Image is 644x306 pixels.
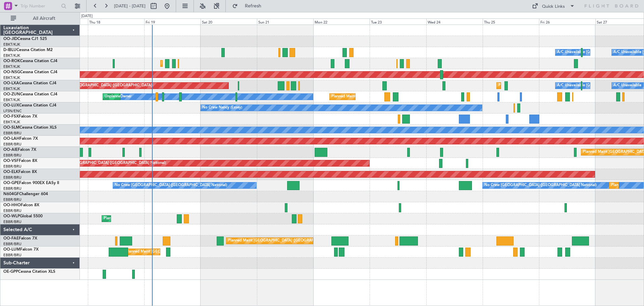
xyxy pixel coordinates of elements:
div: Planned Maint Liege [104,214,139,224]
a: EBBR/BRU [3,131,21,136]
input: Trip Number [20,1,59,11]
a: EBBR/BRU [3,186,21,191]
div: Planned Maint Kortrijk-[GEOGRAPHIC_DATA] [331,92,410,102]
div: Planned Maint [GEOGRAPHIC_DATA] ([GEOGRAPHIC_DATA]) [47,81,153,91]
span: OO-ROK [3,59,20,63]
div: Wed 24 [426,18,483,25]
a: EBBR/BRU [3,153,21,158]
span: OO-ELK [3,170,18,174]
span: OO-GPE [3,181,19,185]
a: EBKT/KJK [3,53,20,58]
a: EBBR/BRU [3,164,21,169]
a: EBBR/BRU [3,219,21,224]
a: OO-VSFFalcon 8X [3,159,37,163]
a: OO-LXACessna Citation CJ4 [3,81,56,85]
a: OO-ROKCessna Citation CJ4 [3,59,57,63]
div: Thu 25 [483,18,539,25]
span: OO-SLM [3,126,19,130]
div: Planned Maint Kortrijk-[GEOGRAPHIC_DATA] [162,58,240,69]
span: D-IBLU [3,48,16,52]
div: Owner [120,92,131,102]
a: EBKT/KJK [3,120,20,125]
a: OO-WLPGlobal 5500 [3,214,43,218]
a: EBKT/KJK [3,42,20,47]
button: Refresh [229,1,269,11]
button: Quick Links [529,1,578,11]
span: OO-VSF [3,159,19,163]
a: EBKT/KJK [3,97,20,102]
div: No Crew [GEOGRAPHIC_DATA] ([GEOGRAPHIC_DATA] National) [484,180,597,190]
span: OO-LUM [3,248,20,252]
div: Planned Maint Kortrijk-[GEOGRAPHIC_DATA] [498,81,577,91]
span: OO-LXA [3,81,19,85]
span: [DATE] - [DATE] [114,3,146,9]
a: OO-ELKFalcon 8X [3,170,37,174]
div: Sun 21 [257,18,313,25]
span: All Aircraft [17,16,71,21]
div: AOG Maint [GEOGRAPHIC_DATA] ([GEOGRAPHIC_DATA] National) [50,158,166,168]
a: EBBR/BRU [3,175,21,180]
div: Fri 19 [144,18,201,25]
div: Tue 23 [370,18,426,25]
span: OO-AIE [3,148,18,152]
span: OE-GPP [3,270,18,274]
span: OO-HHO [3,203,21,207]
span: Refresh [239,4,267,8]
span: OO-ZUN [3,92,20,96]
div: Fri 26 [539,18,595,25]
span: OO-NSG [3,70,20,74]
div: [DATE] [81,13,93,19]
a: EBKT/KJK [3,75,20,80]
span: OO-FAE [3,236,19,241]
a: OO-FSXFalcon 7X [3,115,37,119]
div: Planned Maint [GEOGRAPHIC_DATA] ([GEOGRAPHIC_DATA] National) [228,236,350,246]
div: Unplanned Maint [GEOGRAPHIC_DATA]-[GEOGRAPHIC_DATA] [105,92,213,102]
a: EBBR/BRU [3,208,21,213]
div: Quick Links [542,3,565,10]
div: No Crew [GEOGRAPHIC_DATA] ([GEOGRAPHIC_DATA] National) [115,180,227,190]
a: EBBR/BRU [3,253,21,258]
a: EBKT/KJK [3,64,20,69]
div: Sat 20 [201,18,257,25]
a: OO-LUXCessna Citation CJ4 [3,103,56,107]
a: OE-GPPCessna Citation XLS [3,270,55,274]
span: N604GF [3,192,19,196]
a: EBBR/BRU [3,242,21,247]
a: LFSN/ENC [3,108,22,114]
a: OO-ZUNCessna Citation CJ4 [3,92,57,96]
span: OO-JID [3,37,17,41]
span: OO-LAH [3,137,19,141]
a: OO-SLMCessna Citation XLS [3,126,57,130]
a: EBKT/KJK [3,86,20,91]
a: OO-JIDCessna CJ1 525 [3,37,47,41]
span: OO-WLP [3,214,20,218]
a: OO-GPEFalcon 900EX EASy II [3,181,59,185]
a: OO-AIEFalcon 7X [3,148,36,152]
div: No Crew Nancy (Essey) [202,103,242,113]
a: N604GFChallenger 604 [3,192,48,196]
div: Thu 18 [88,18,144,25]
a: OO-LAHFalcon 7X [3,137,38,141]
a: OO-FAEFalcon 7X [3,236,37,241]
div: A/C Unavailable [613,81,641,91]
span: OO-LUX [3,103,19,107]
a: EBBR/BRU [3,142,21,147]
a: D-IBLUCessna Citation M2 [3,48,53,52]
button: All Aircraft [7,13,73,24]
a: OO-NSGCessna Citation CJ4 [3,70,57,74]
div: Mon 22 [313,18,370,25]
a: OO-LUMFalcon 7X [3,248,39,252]
span: OO-FSX [3,115,19,119]
a: OO-HHOFalcon 8X [3,203,39,207]
a: EBBR/BRU [3,197,21,202]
